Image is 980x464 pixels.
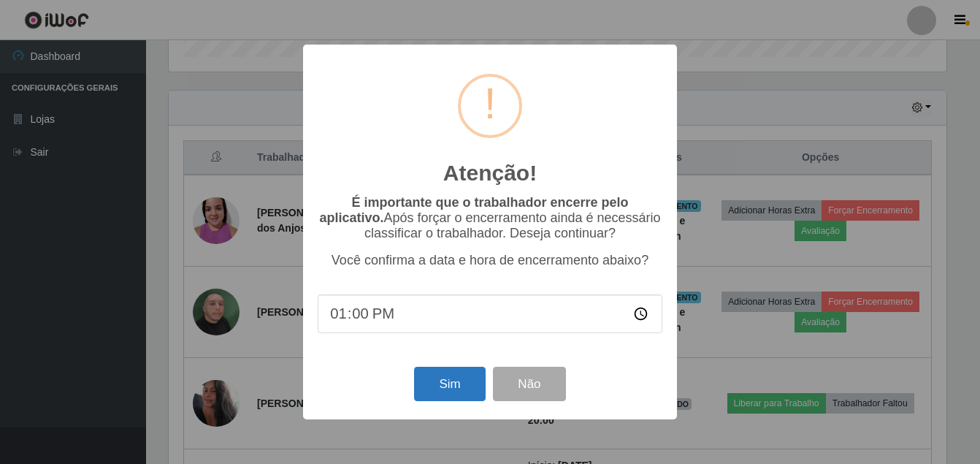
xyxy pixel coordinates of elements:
[443,160,537,186] h2: Atenção!
[318,195,662,241] p: Após forçar o encerramento ainda é necessário classificar o trabalhador. Deseja continuar?
[318,253,662,268] p: Você confirma a data e hora de encerramento abaixo?
[319,195,628,225] b: É importante que o trabalhador encerre pelo aplicativo.
[493,367,565,401] button: Não
[414,367,485,401] button: Sim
